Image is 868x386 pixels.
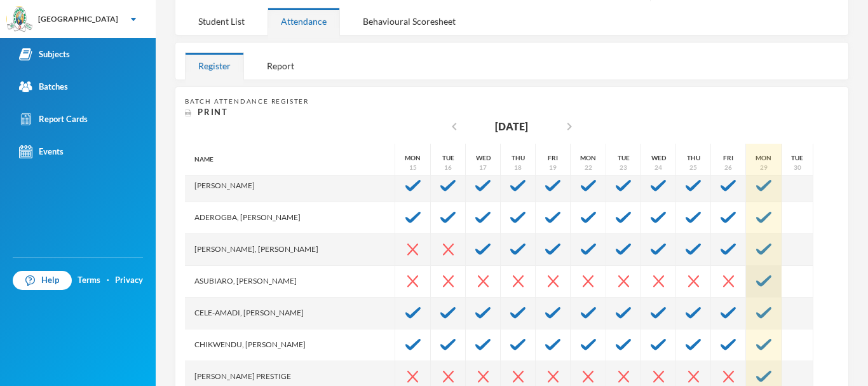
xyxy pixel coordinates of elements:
div: Chikwendu, [PERSON_NAME] [185,329,395,361]
div: [PERSON_NAME] [185,170,395,202]
div: · [107,274,109,287]
div: 15 [409,163,417,172]
div: Wed [476,153,491,163]
div: [GEOGRAPHIC_DATA] [38,13,118,25]
div: 19 [549,163,557,172]
div: Fri [548,153,558,163]
div: Thu [687,153,700,163]
div: 17 [479,163,487,172]
i: chevron_right [562,119,577,134]
div: Mon [580,153,596,163]
div: Tue [791,153,803,163]
div: Mon [405,153,421,163]
div: 16 [444,163,452,172]
div: 18 [514,163,522,172]
i: chevron_left [447,119,462,134]
span: Print [198,107,228,117]
div: 26 [724,163,732,172]
div: Thu [512,153,525,163]
div: 22 [585,163,592,172]
a: Privacy [115,274,143,287]
div: Name [185,144,395,176]
span: Batch Attendance Register [185,97,309,105]
div: 29 [760,163,768,172]
div: 24 [654,163,662,172]
div: Asubiaro, [PERSON_NAME] [185,266,395,298]
div: Subjects [19,48,70,61]
div: Tue [618,153,630,163]
div: Register [185,52,244,79]
img: logo [7,7,32,32]
div: Fri [723,153,733,163]
div: Mon [756,153,771,163]
div: Wed [651,153,666,163]
div: Tue [442,153,454,163]
div: 30 [794,163,801,172]
div: Events [19,145,64,158]
div: Cele-amadi, [PERSON_NAME] [185,298,395,329]
div: [PERSON_NAME], [PERSON_NAME] [185,234,395,266]
div: 25 [689,163,697,172]
div: 23 [620,163,627,172]
div: [DATE] [495,119,528,134]
a: Terms [78,274,100,287]
div: Report [254,52,308,79]
div: Report Cards [19,113,88,126]
div: Student List [185,8,258,35]
div: Aderogba, [PERSON_NAME] [185,202,395,234]
a: Help [13,271,72,290]
div: Behavioural Scoresheet [349,8,469,35]
div: Batches [19,80,68,93]
div: Attendance [268,8,340,35]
